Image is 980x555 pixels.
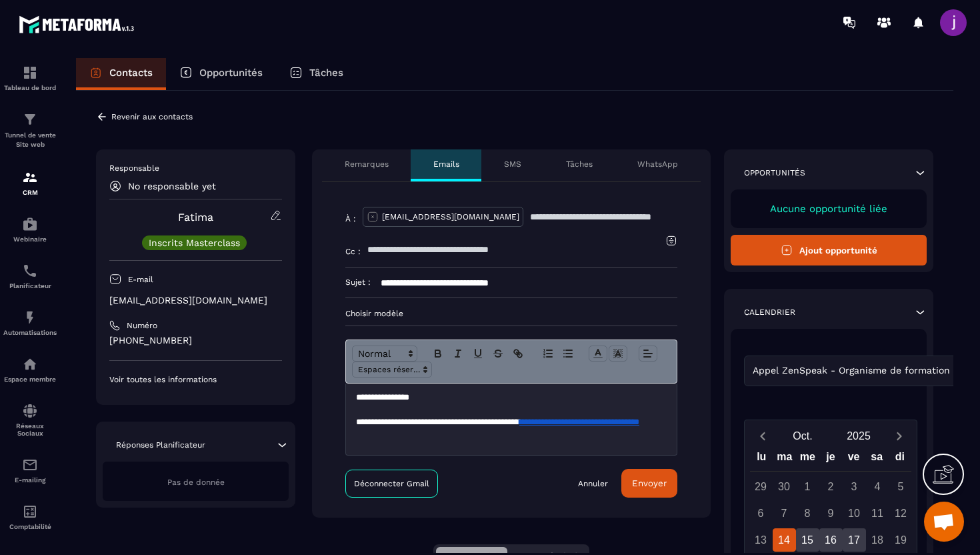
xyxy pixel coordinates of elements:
[149,238,240,247] p: Inscrits Masterclass
[796,502,819,525] div: 8
[3,447,57,494] a: emailemailE-mailing
[749,528,773,552] div: 13
[345,277,371,288] p: Sujet :
[22,169,38,185] img: formation
[731,235,927,265] button: Ajout opportunité
[775,424,831,448] button: Open months overlay
[3,393,57,447] a: social-networksocial-networkRéseaux Sociaux
[111,112,193,121] p: Revenir aux contacts
[199,67,263,79] p: Opportunités
[22,65,38,81] img: formation
[637,159,678,169] p: WhatsApp
[345,246,361,257] p: Cc :
[819,475,843,498] div: 2
[128,181,216,191] p: No responsable yet
[345,308,677,319] p: Choisir modèle
[433,159,459,169] p: Emails
[566,159,593,169] p: Tâches
[127,320,157,331] p: Numéro
[749,364,953,378] span: Appel ZenSpeak - Organisme de formation
[22,457,38,473] img: email
[889,502,913,525] div: 12
[866,475,889,498] div: 4
[773,502,796,525] div: 7
[276,58,357,90] a: Tâches
[109,163,282,173] p: Responsable
[109,294,282,307] p: [EMAIL_ADDRESS][DOMAIN_NAME]
[3,131,57,149] p: Tunnel de vente Site web
[750,427,775,445] button: Previous month
[773,475,796,498] div: 30
[22,403,38,419] img: social-network
[744,307,795,318] p: Calendrier
[953,364,963,378] input: Search for option
[3,346,57,393] a: automationsautomationsEspace membre
[924,502,964,542] div: Ouvrir le chat
[887,427,911,445] button: Next month
[504,159,521,169] p: SMS
[3,422,57,437] p: Réseaux Sociaux
[3,376,57,383] p: Espace membre
[843,528,866,552] div: 17
[3,235,57,243] p: Webinaire
[3,84,57,91] p: Tableau de bord
[3,159,57,206] a: formationformationCRM
[3,523,57,530] p: Comptabilité
[744,203,913,215] p: Aucune opportunité liée
[843,475,866,498] div: 3
[128,274,153,285] p: E-mail
[22,504,38,520] img: accountant
[750,448,773,471] div: lu
[773,448,797,471] div: ma
[3,55,57,101] a: formationformationTableau de bord
[167,478,225,487] span: Pas de donnée
[3,253,57,300] a: schedulerschedulerPlanificateur
[3,476,57,484] p: E-mailing
[843,502,866,525] div: 10
[345,159,389,169] p: Remarques
[382,211,519,222] p: [EMAIL_ADDRESS][DOMAIN_NAME]
[166,58,276,90] a: Opportunités
[796,448,819,471] div: me
[889,475,913,498] div: 5
[3,300,57,346] a: automationsautomationsAutomatisations
[22,356,38,372] img: automations
[76,58,166,90] a: Contacts
[345,213,356,224] p: À :
[819,528,843,552] div: 16
[109,334,282,347] p: [PHONE_NUMBER]
[578,478,608,489] a: Annuler
[22,263,38,279] img: scheduler
[22,216,38,232] img: automations
[773,528,796,552] div: 14
[116,440,205,450] p: Réponses Planificateur
[309,67,343,79] p: Tâches
[22,310,38,326] img: automations
[749,475,773,498] div: 29
[796,475,819,498] div: 1
[842,448,865,471] div: ve
[3,189,57,196] p: CRM
[888,448,911,471] div: di
[744,167,805,178] p: Opportunités
[819,448,843,471] div: je
[109,374,282,385] p: Voir toutes les informations
[3,282,57,290] p: Planificateur
[22,111,38,127] img: formation
[796,528,819,552] div: 15
[3,101,57,159] a: formationformationTunnel de vente Site web
[3,329,57,336] p: Automatisations
[866,502,889,525] div: 11
[819,502,843,525] div: 9
[749,502,773,525] div: 6
[178,211,213,223] a: Fatima
[19,12,139,37] img: logo
[865,448,889,471] div: sa
[621,469,677,498] button: Envoyer
[345,470,438,498] a: Déconnecter Gmail
[109,67,153,79] p: Contacts
[3,494,57,540] a: accountantaccountantComptabilité
[889,528,913,552] div: 19
[3,206,57,253] a: automationsautomationsWebinaire
[866,528,889,552] div: 18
